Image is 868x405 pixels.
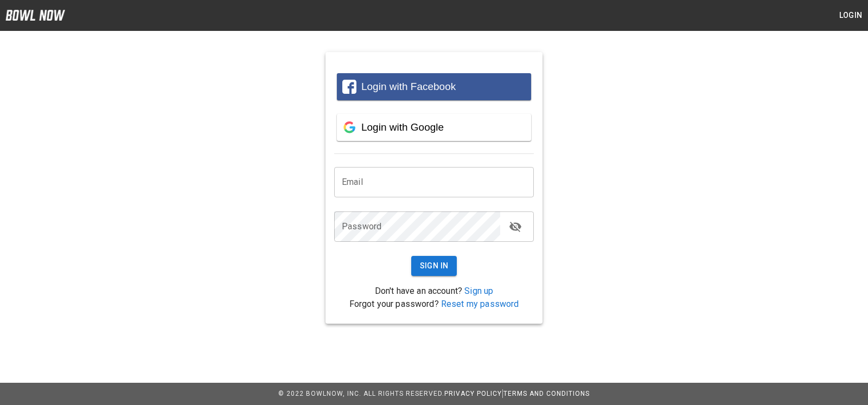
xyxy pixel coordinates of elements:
button: Login with Facebook [337,73,531,100]
button: Sign In [411,256,457,276]
span: Login with Facebook [361,81,456,92]
p: Forgot your password? [334,298,534,311]
button: toggle password visibility [505,216,526,237]
p: Don't have an account? [334,285,534,298]
button: Login [833,5,868,25]
a: Terms and Conditions [503,390,590,397]
a: Sign up [464,286,493,296]
img: logo [5,10,65,21]
a: Privacy Policy [444,390,502,397]
button: Login with Google [337,114,531,141]
span: © 2022 BowlNow, Inc. All Rights Reserved. [278,390,444,397]
span: Login with Google [361,121,444,133]
a: Reset my password [441,299,519,309]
